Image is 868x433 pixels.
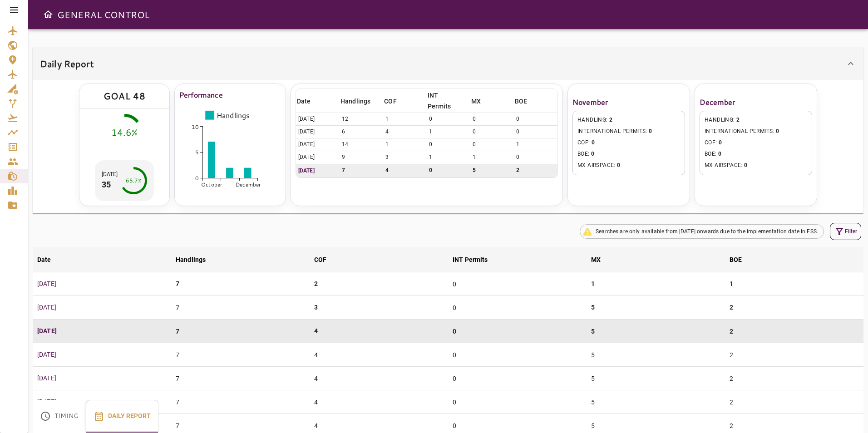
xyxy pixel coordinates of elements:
div: Date [297,96,311,107]
td: 7 [340,164,383,177]
tspan: 10 [192,123,199,130]
div: BOE [515,96,527,107]
td: 0 [470,126,514,138]
td: 7 [171,367,310,390]
div: basic tabs example [33,400,158,433]
td: 2 [725,367,863,390]
span: MX [471,96,493,107]
td: 0 [514,113,557,126]
td: 14 [340,138,383,151]
td: 4 [383,126,427,138]
h6: November [572,96,685,108]
td: 1 [470,151,514,164]
div: Date [37,254,51,265]
td: 12 [340,113,383,126]
span: 0 [592,139,595,146]
td: 1 [514,138,557,151]
span: Handlings [340,96,382,107]
td: 7 [171,343,310,367]
td: [DATE] [296,138,340,151]
span: 0 [649,128,652,134]
span: INT Permits [428,90,469,112]
td: 0 [448,320,587,343]
span: 0 [591,151,594,157]
span: BOE [730,254,754,265]
div: GOAL 48 [104,89,146,103]
td: 4 [310,390,448,414]
td: 4 [310,343,448,367]
span: MX AIRSPACE : [577,161,680,170]
div: MX [471,96,481,107]
span: BOE : [577,150,680,159]
td: 0 [448,272,587,296]
td: 4 [310,367,448,390]
span: 0 [718,151,721,157]
span: BOE [515,96,539,107]
td: [DATE] [296,151,340,164]
span: 2 [609,117,612,123]
span: MX AIRSPACE : [705,161,807,170]
td: 4 [383,164,427,177]
td: 0 [427,113,470,126]
button: Timing [33,400,86,433]
p: 2 [730,303,733,312]
span: BOE : [705,150,807,159]
span: MX [591,254,612,265]
div: 14.6% [111,125,138,139]
h6: Performance [179,89,281,101]
p: [DATE] [298,167,337,175]
span: 0 [776,128,779,134]
span: Searches are only available from [DATE] onwards due to the implementation date in FSS. [590,227,824,236]
td: 7 [171,296,310,320]
span: COF : [705,138,807,148]
div: Daily Report [33,47,863,80]
span: 2 [736,117,740,123]
h6: Daily Report [40,56,94,71]
span: HANDLING : [577,116,680,125]
div: COF [384,96,396,107]
td: 7 [171,390,310,414]
tspan: Handlings [217,110,250,120]
span: COF : [577,138,680,148]
td: 1 [427,151,470,164]
span: COF [384,96,408,107]
p: 35 [102,178,118,191]
span: HANDLING : [705,116,807,125]
tspan: 0 [195,174,199,182]
span: INTERNATIONAL PERMITS : [705,127,807,136]
td: 5 [587,367,725,390]
div: INT Permits [453,254,488,265]
td: 0 [470,113,514,126]
tspan: October [201,181,222,189]
td: 1 [383,113,427,126]
td: 2 [725,343,863,367]
p: 4 [314,326,318,336]
p: 1 [591,279,595,289]
td: 0 [514,151,557,164]
h6: December [700,96,812,108]
span: 0 [617,162,620,168]
p: [DATE] [37,350,167,359]
div: Daily Report [33,80,863,213]
td: 2 [514,164,557,177]
td: 0 [427,138,470,151]
p: 5 [591,303,595,312]
td: 6 [340,126,383,138]
td: 1 [427,126,470,138]
span: Date [37,254,63,265]
span: INTERNATIONAL PERMITS : [577,127,680,136]
td: 0 [448,296,587,320]
td: 3 [383,151,427,164]
div: Handlings [176,254,206,265]
div: 65.7% [126,177,142,185]
p: [DATE] [37,326,167,336]
div: Handlings [340,96,370,107]
span: COF [314,254,338,265]
td: 0 [514,126,557,138]
tspan: December [236,181,261,189]
button: Daily Report [86,400,158,433]
td: [DATE] [296,126,340,138]
div: INT Permits [428,90,458,112]
td: 5 [587,343,725,367]
td: 2 [725,390,863,414]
